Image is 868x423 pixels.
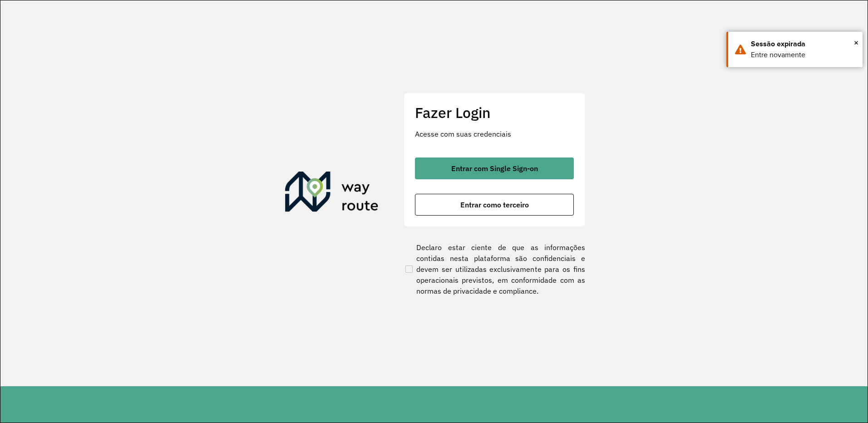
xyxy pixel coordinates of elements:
button: button [415,194,574,216]
button: button [415,157,574,179]
span: × [854,36,858,49]
span: Entrar como terceiro [460,201,529,208]
p: Acesse com suas credenciais [415,128,574,139]
span: Entrar com Single Sign-on [451,165,538,172]
button: Close [854,36,858,49]
label: Declaro estar ciente de que as informações contidas nesta plataforma são confidenciais e devem se... [404,242,585,296]
h2: Fazer Login [415,104,574,121]
div: Sessão expirada [751,39,856,49]
img: Roteirizador AmbevTech [285,172,379,215]
div: Entre novamente [751,49,856,60]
